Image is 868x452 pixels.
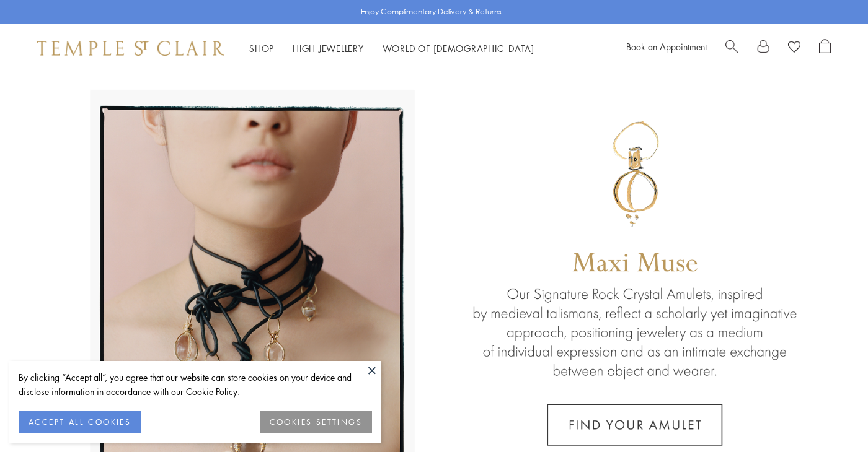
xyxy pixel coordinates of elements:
a: View Wishlist [788,39,800,58]
div: By clicking “Accept all”, you agree that our website can store cookies on your device and disclos... [19,370,372,399]
a: High JewelleryHigh Jewellery [293,42,364,54]
a: Search [725,39,738,58]
a: Open Shopping Bag [819,39,831,58]
img: Temple St. Clair [37,41,224,56]
nav: Main navigation [249,41,534,56]
a: Book an Appointment [626,40,707,53]
a: World of [DEMOGRAPHIC_DATA]World of [DEMOGRAPHIC_DATA] [383,42,534,54]
p: Enjoy Complimentary Delivery & Returns [361,6,502,18]
button: COOKIES SETTINGS [260,411,372,433]
a: ShopShop [249,42,274,54]
iframe: Gorgias live chat messenger [806,394,856,440]
button: ACCEPT ALL COOKIES [19,411,141,433]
